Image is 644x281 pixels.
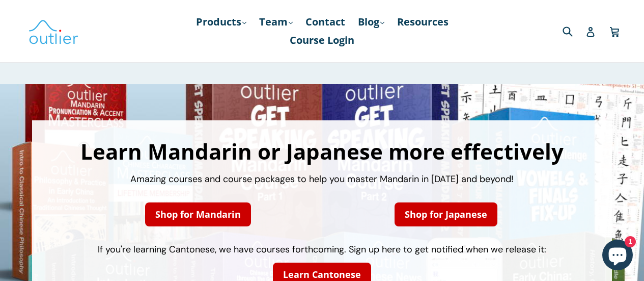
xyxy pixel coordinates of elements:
a: Blog [353,13,389,31]
a: Shop for Japanese [395,202,497,226]
span: If you're learning Cantonese, we have courses forthcoming. Sign up here to get notified when we r... [98,243,546,256]
a: Resources [392,13,454,31]
img: Outlier Linguistics [28,16,79,46]
a: Products [191,13,251,31]
inbox-online-store-chat: Shopify online store chat [599,240,636,273]
h1: Learn Mandarin or Japanese more effectively [42,141,602,162]
a: Team [254,13,298,31]
span: Amazing courses and course packages to help you master Mandarin in [DATE] and beyond! [130,173,514,185]
input: Search [560,20,588,41]
a: Contact [300,13,350,31]
a: Shop for Mandarin [145,202,251,226]
a: Course Login [285,31,359,49]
